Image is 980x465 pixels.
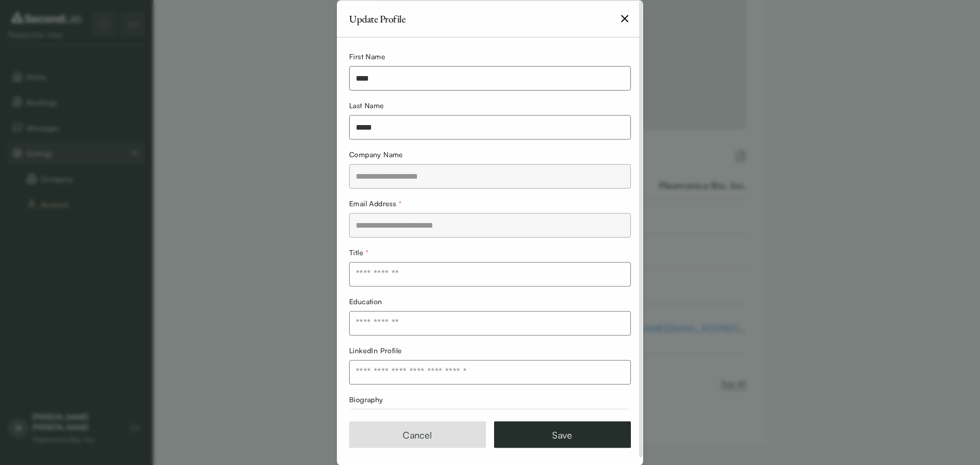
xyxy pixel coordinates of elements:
label: Company Name [349,150,403,158]
label: Biography [349,395,383,403]
label: Last Name [349,101,384,109]
label: LinkedIn Profile [349,346,402,354]
label: Education [349,297,382,305]
label: First Name [349,52,385,60]
button: Save [494,422,631,448]
label: Email Address [349,199,402,207]
h2: Update Profile [349,13,405,23]
label: Title [349,248,369,256]
button: Cancel [349,422,486,448]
